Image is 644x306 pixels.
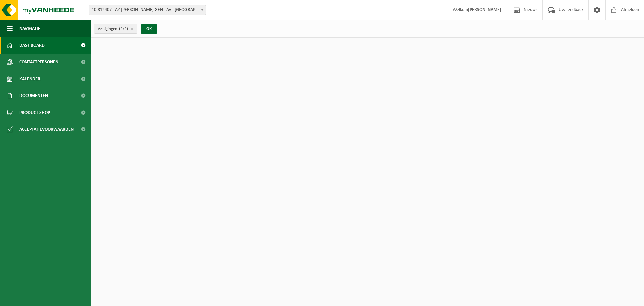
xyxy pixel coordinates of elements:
span: Navigatie [19,20,40,37]
span: Dashboard [19,37,45,54]
span: Vestigingen [98,24,128,34]
span: Product Shop [19,104,50,121]
count: (4/4) [119,27,128,31]
span: Contactpersonen [19,54,58,71]
span: Kalender [19,71,40,87]
span: 10-812407 - AZ JAN PALFIJN GENT AV - GENT [89,5,206,15]
button: OK [141,24,157,34]
span: Documenten [19,87,48,104]
strong: [PERSON_NAME] [468,7,501,12]
button: Vestigingen(4/4) [94,24,137,34]
span: Acceptatievoorwaarden [19,121,74,138]
span: 10-812407 - AZ JAN PALFIJN GENT AV - GENT [89,5,206,15]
